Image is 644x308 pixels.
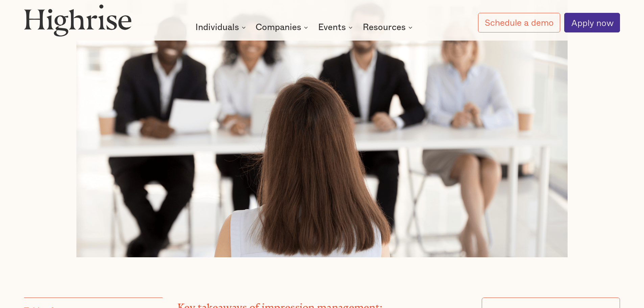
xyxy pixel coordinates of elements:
div: Companies [256,23,301,31]
a: Apply now [564,13,620,32]
div: Resources [363,23,414,31]
div: Companies [256,23,310,31]
div: Individuals [195,23,239,31]
a: Schedule a demo [478,13,560,32]
div: Events [318,23,346,31]
div: Events [318,23,355,31]
div: Individuals [195,23,248,31]
img: Highrise logo [24,4,132,37]
strong: Key takeaways of impression management: [177,302,383,308]
div: Resources [363,23,406,31]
